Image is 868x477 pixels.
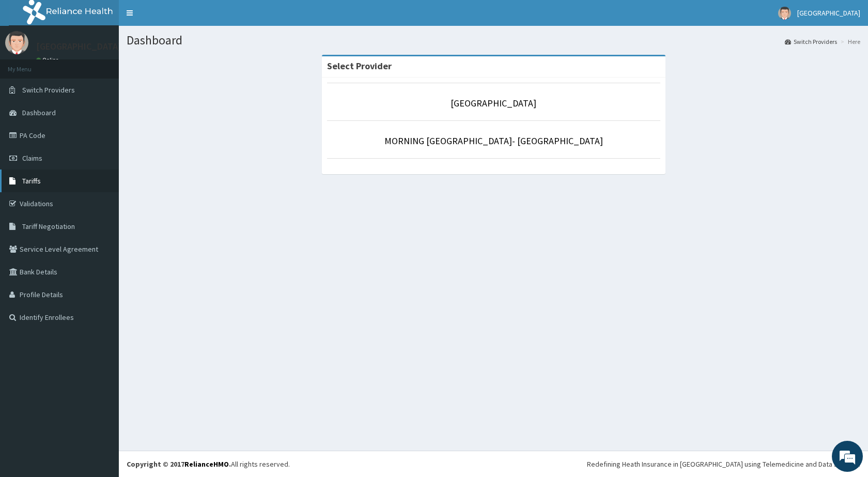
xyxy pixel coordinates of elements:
[22,222,75,231] span: Tariff Negotiation
[22,176,41,186] span: Tariffs
[384,135,603,147] a: MORNING [GEOGRAPHIC_DATA]- [GEOGRAPHIC_DATA]
[22,85,75,95] span: Switch Providers
[5,31,28,54] img: User Image
[127,459,231,469] strong: Copyright © 2017 .
[36,42,121,51] p: [GEOGRAPHIC_DATA]
[119,451,868,477] footer: All rights reserved.
[327,60,392,72] strong: Select Provider
[785,37,837,46] a: Switch Providers
[127,34,860,47] h1: Dashboard
[451,97,536,109] a: [GEOGRAPHIC_DATA]
[797,8,860,18] span: [GEOGRAPHIC_DATA]
[36,56,61,64] a: Online
[184,459,229,469] a: RelianceHMO
[22,153,42,163] span: Claims
[22,108,56,117] span: Dashboard
[838,37,860,46] li: Here
[587,459,860,469] div: Redefining Heath Insurance in [GEOGRAPHIC_DATA] using Telemedicine and Data Science!
[778,7,791,20] img: User Image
